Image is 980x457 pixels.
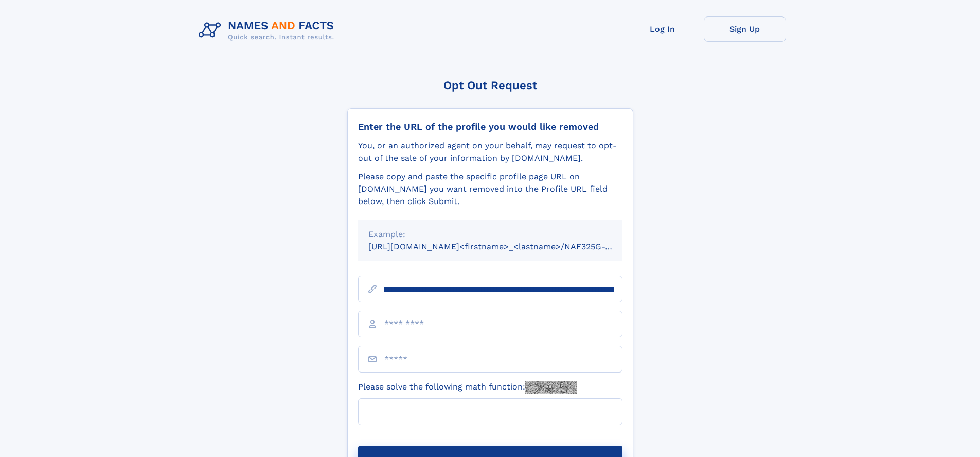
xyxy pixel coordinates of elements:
[621,16,704,42] a: Log In
[368,228,612,241] div: Example:
[368,242,642,251] small: [URL][DOMAIN_NAME]<firstname>_<lastname>/NAF325G-xxxxxxxx
[358,171,622,208] div: Please copy and paste the specific profile page URL on [DOMAIN_NAME] you want removed into the Pr...
[358,121,622,132] div: Enter the URL of the profile you would like removed
[347,79,633,92] div: Opt Out Request
[704,16,786,42] a: Sign Up
[358,381,577,394] label: Please solve the following math function:
[358,140,622,164] div: You, or an authorized agent on your behalf, may request to opt-out of the sale of your informatio...
[194,16,343,44] img: Logo Names and Facts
